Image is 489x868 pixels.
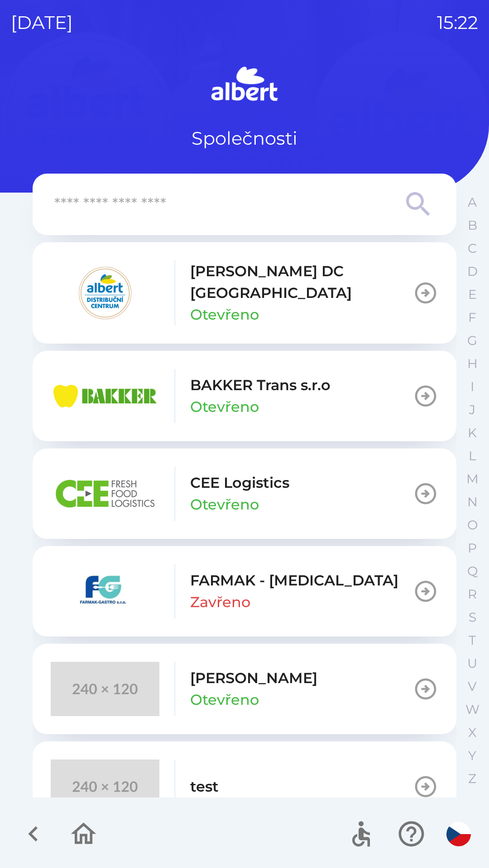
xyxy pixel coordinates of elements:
[467,494,478,510] p: N
[461,398,484,421] button: J
[461,306,484,329] button: F
[468,748,476,764] p: Y
[467,333,477,349] p: G
[190,472,289,494] p: CEE Logistics
[461,467,484,491] button: M
[461,514,484,537] button: O
[467,563,478,579] p: Q
[51,564,159,618] img: 5ee10d7b-21a5-4c2b-ad2f-5ef9e4226557.png
[446,822,471,846] img: cs flag
[461,721,484,744] button: X
[461,560,484,583] button: Q
[461,744,484,767] button: Y
[461,767,484,790] button: Z
[51,369,159,423] img: eba99837-dbda-48f3-8a63-9647f5990611.png
[190,374,331,396] p: BAKKER Trans s.r.o
[461,375,484,398] button: I
[461,652,484,675] button: U
[461,444,484,467] button: L
[468,586,477,602] p: R
[33,546,456,637] button: FARMAK - [MEDICAL_DATA]Zavřeno
[190,591,250,613] p: Zavřeno
[461,491,484,514] button: N
[51,266,159,320] img: 092fc4fe-19c8-4166-ad20-d7efd4551fba.png
[190,689,259,711] p: Otevřeno
[469,402,475,418] p: J
[33,63,456,107] img: Logo
[461,214,484,237] button: B
[192,125,297,152] p: Společnosti
[468,241,477,256] p: C
[468,194,477,210] p: A
[461,329,484,352] button: G
[461,675,484,698] button: V
[466,471,479,487] p: M
[190,260,413,304] p: [PERSON_NAME] DC [GEOGRAPHIC_DATA]
[51,662,159,716] img: 240x120
[190,570,398,591] p: FARMAK - [MEDICAL_DATA]
[461,283,484,306] button: E
[461,583,484,606] button: R
[469,609,476,625] p: S
[33,741,456,832] button: test
[461,191,484,214] button: A
[467,656,477,671] p: U
[33,351,456,441] button: BAKKER Trans s.r.oOtevřeno
[461,237,484,260] button: C
[468,310,476,325] p: F
[461,629,484,652] button: T
[465,702,479,717] p: W
[461,698,484,721] button: W
[461,260,484,283] button: D
[461,606,484,629] button: S
[468,679,477,694] p: V
[190,494,259,515] p: Otevřeno
[468,217,477,233] p: B
[467,264,478,279] p: D
[33,644,456,734] button: [PERSON_NAME]Otevřeno
[467,356,478,372] p: H
[469,448,476,464] p: L
[468,725,476,741] p: X
[33,242,456,344] button: [PERSON_NAME] DC [GEOGRAPHIC_DATA]Otevřeno
[468,540,477,556] p: P
[190,396,259,418] p: Otevřeno
[468,425,477,441] p: K
[437,9,478,36] p: 15:22
[51,759,159,814] img: 240x120
[461,537,484,560] button: P
[51,467,159,521] img: ba8847e2-07ef-438b-a6f1-28de549c3032.png
[461,352,484,375] button: H
[468,287,477,302] p: E
[461,421,484,444] button: K
[11,9,73,36] p: [DATE]
[33,448,456,539] button: CEE LogisticsOtevřeno
[190,304,259,325] p: Otevřeno
[468,771,476,787] p: Z
[190,667,317,689] p: [PERSON_NAME]
[190,776,219,797] p: test
[469,632,476,648] p: T
[470,379,474,395] p: I
[467,517,478,533] p: O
